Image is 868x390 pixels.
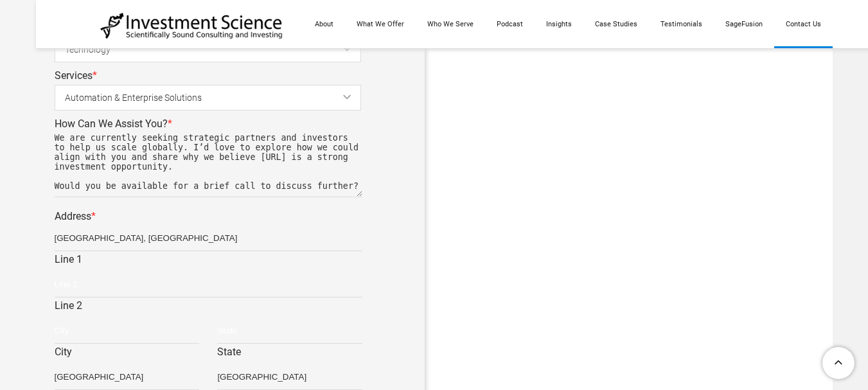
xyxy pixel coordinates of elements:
span: Automation & Enterprise Solutions [65,84,371,112]
input: Line 2 [55,272,362,297]
label: Services [55,69,97,82]
label: City [55,344,199,364]
input: Zip Code [55,364,199,390]
a: To Top [817,342,862,384]
label: Line 1 [55,251,362,272]
input: Country [217,364,362,390]
input: State [217,318,362,344]
input: City [55,318,199,344]
label: State [217,344,362,364]
label: Line 2 [55,297,362,318]
span: Technology [65,35,371,64]
label: Address [55,210,96,222]
label: How Can We Assist You? [55,118,172,130]
input: Line 1 [55,226,362,251]
img: Investment Science | NYC Consulting Services [100,12,283,40]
